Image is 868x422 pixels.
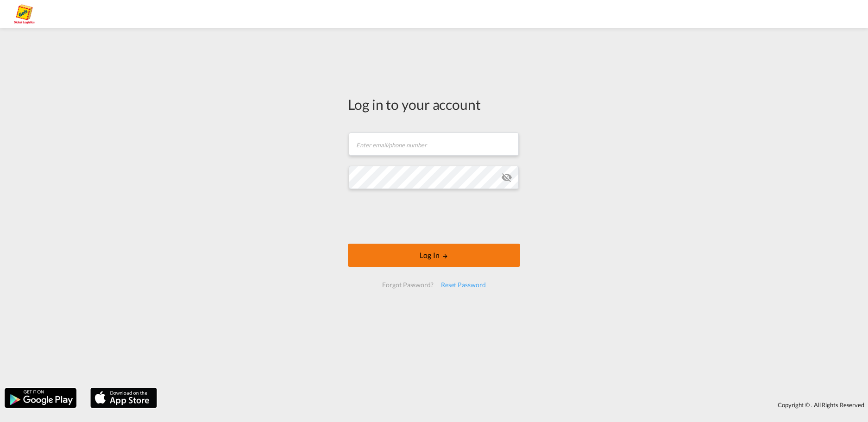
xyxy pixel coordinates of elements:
[348,94,520,114] div: Log in to your account
[349,132,519,156] input: Enter email/phone number
[14,4,35,25] img: a2a4a140666c11eeab5485e577415959.png
[501,172,512,183] md-icon: icon-eye-off
[162,397,868,413] div: Copyright © . All Rights Reserved
[437,277,490,293] div: Reset Password
[364,198,504,234] iframe: reCAPTCHA
[378,277,437,293] div: Forgot Password?
[89,387,158,409] img: apple.png
[348,244,520,267] button: LOGIN
[4,387,77,409] img: google.png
